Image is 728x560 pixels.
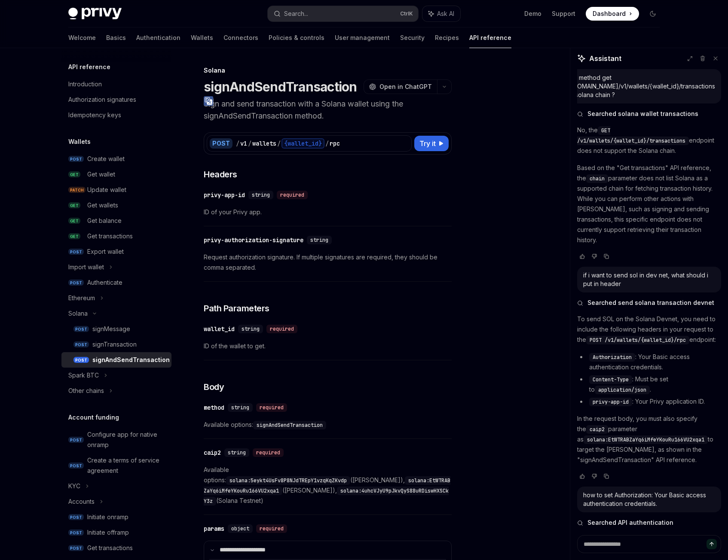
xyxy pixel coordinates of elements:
div: Get wallet [87,169,115,180]
div: / [248,139,251,148]
span: caip2 [590,426,605,433]
p: Based on the "Get transactions" API reference, the parameter does not list Solana as a supported ... [577,163,721,245]
a: POSTInitiate onramp [61,509,171,525]
div: signMessage [92,324,130,334]
a: Basics [106,27,126,48]
a: Support [552,9,575,18]
span: POST [73,326,89,332]
div: Create wallet [87,154,125,164]
a: Recipes [435,27,459,48]
a: POSTAuthenticate [61,275,171,290]
span: Body [204,381,224,393]
code: signAndSendTransaction [253,421,326,429]
button: Open in ChatGPT [364,79,437,94]
div: Spark BTC [68,370,99,380]
div: / [277,139,281,148]
div: / [325,139,329,148]
li: : Must be set to . [577,374,721,395]
a: POSTsignMessage [61,321,171,337]
p: No, the endpoint does not support the Solana chain. [577,125,721,156]
a: Welcome [68,27,96,48]
span: POST [68,156,84,162]
div: caip2 [204,448,221,457]
span: ID of your Privy app. [204,207,452,217]
span: POST [68,280,84,286]
li: : Your Basic access authentication credentials. [577,352,721,372]
div: POST [210,138,232,149]
span: string [242,326,260,332]
div: / [236,139,239,148]
h1: signAndSendTransaction [204,79,357,94]
div: privy-authorization-signature [204,236,303,244]
div: Solana [68,308,88,319]
div: wallet_id [204,325,235,333]
img: dark logo [68,8,122,20]
div: if i want to send sol in dev net, what should i put in header [583,271,715,288]
div: required [277,191,308,199]
h5: Account funding [68,412,119,423]
span: chain [590,175,605,182]
div: v1 [240,139,247,148]
span: Searched API authentication [587,518,673,527]
span: Content-Type [593,376,629,383]
div: KYC [68,481,80,491]
a: GETGet balance [61,213,171,228]
div: Get wallets [87,200,118,210]
div: params [204,524,224,533]
span: POST [68,545,84,551]
div: Search... [284,9,308,19]
span: privy-app-id [593,399,629,405]
span: solana:EtWTRABZaYq6iMfeYKouRu166VU2xqa1 [587,436,704,443]
span: Path Parameters [204,302,269,314]
span: Headers [204,168,237,180]
button: Searched send solana transaction devnet [577,298,721,307]
span: Available options: ([PERSON_NAME]), ([PERSON_NAME]), (Solana Testnet) [204,465,452,506]
div: Accounts [68,496,95,507]
span: GET [68,233,80,240]
span: string [310,237,328,243]
a: Introduction [61,76,171,92]
span: POST [68,514,84,520]
span: ID of the wallet to get. [204,341,452,351]
span: POST [73,357,89,363]
span: object [231,525,249,532]
div: Get transactions [87,543,133,553]
span: Available options: [204,420,452,430]
a: POSTExport wallet [61,244,171,259]
li: : Your Privy application ID. [577,396,721,407]
div: Import wallet [68,262,104,272]
a: Security [400,27,425,48]
a: POSTInitiate offramp [61,525,171,540]
div: Initiate onramp [87,512,128,522]
button: Try it [414,136,449,151]
span: Try it [419,138,436,149]
p: Sign and send transaction with a Solana wallet using the signAndSendTransaction method. [204,98,452,122]
div: Initiate offramp [87,527,129,538]
button: Search...CtrlK [268,6,418,21]
a: Demo [524,9,541,18]
div: required [253,448,284,457]
span: POST [73,341,89,348]
span: Open in ChatGPT [379,82,432,91]
span: Request authorization signature. If multiple signatures are required, they should be comma separa... [204,252,452,273]
div: required [256,403,287,412]
div: privy-app-id [204,191,245,199]
span: Searched send solana transaction devnet [587,298,714,307]
span: POST [68,530,84,536]
button: Searched solana wallet transactions [577,110,721,118]
a: Wallets [191,27,213,48]
span: Dashboard [593,9,626,18]
div: rpc [330,139,340,148]
span: Authorization [593,354,632,361]
span: POST [68,437,84,443]
span: string [252,192,270,198]
div: Configure app for native onramp [87,429,166,450]
span: string [231,404,249,411]
a: GETGet wallets [61,198,171,213]
a: User management [335,27,390,48]
div: method [204,403,224,412]
div: Get transactions [87,231,133,241]
span: string [228,449,246,456]
span: GET [68,218,80,224]
button: Toggle dark mode [646,7,660,21]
